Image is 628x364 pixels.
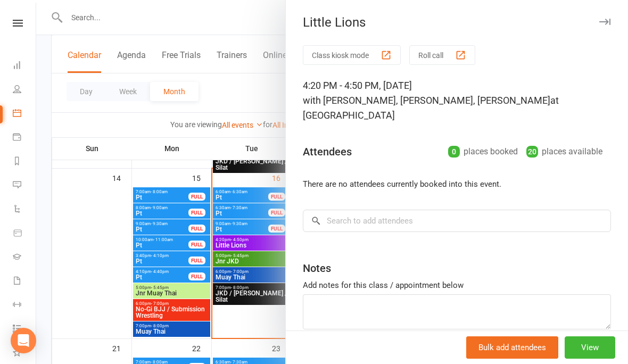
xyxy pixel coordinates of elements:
[303,261,331,276] div: Notes
[13,102,37,126] a: Calendar
[303,95,550,106] span: with [PERSON_NAME], [PERSON_NAME], [PERSON_NAME]
[565,336,615,359] button: View
[448,146,460,158] div: 0
[13,150,37,174] a: Reports
[13,222,37,246] a: Product Sales
[13,54,37,78] a: Dashboard
[303,178,611,191] li: There are no attendees currently booked into this event.
[303,210,611,232] input: Search to add attendees
[448,144,518,159] div: places booked
[303,45,401,65] button: Class kiosk mode
[286,15,628,30] div: Little Lions
[13,78,37,102] a: People
[526,146,538,158] div: 20
[409,45,475,65] button: Roll call
[526,144,602,159] div: places available
[303,279,611,292] div: Add notes for this class / appointment below
[11,328,36,353] div: Open Intercom Messenger
[303,144,352,159] div: Attendees
[466,336,558,359] button: Bulk add attendees
[13,126,37,150] a: Payments
[303,78,611,123] div: 4:20 PM - 4:50 PM, [DATE]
